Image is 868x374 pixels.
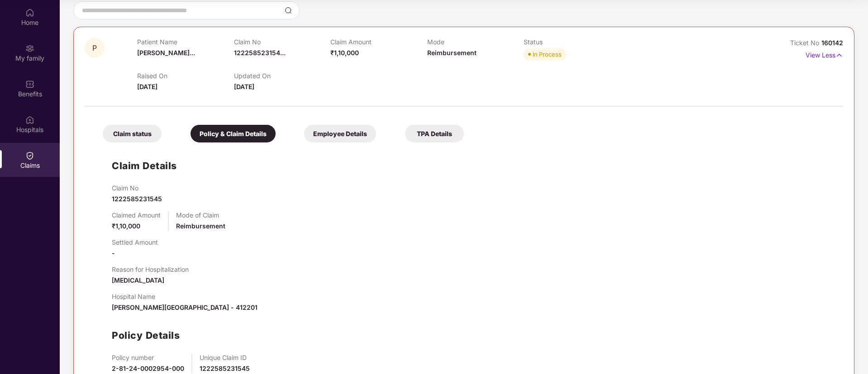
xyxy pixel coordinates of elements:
div: TPA Details [405,125,464,142]
span: ₹1,10,000 [330,49,359,57]
span: 1222585231545 [112,195,162,203]
div: Claim status [103,125,162,142]
span: [PERSON_NAME][GEOGRAPHIC_DATA] - 412201 [112,303,258,311]
h1: Claim Details [112,158,177,173]
span: Reimbursement [427,49,477,57]
p: Unique Claim ID [200,354,250,361]
span: ₹1,10,000 [112,222,140,230]
span: 1222585231545 [200,365,250,372]
span: 122258523154... [234,49,286,57]
p: View Less [806,48,843,60]
p: Claim Amount [330,38,427,46]
p: Mode of Claim [176,211,225,219]
img: svg+xml;base64,PHN2ZyBpZD0iSG9zcGl0YWxzIiB4bWxucz0iaHR0cDovL3d3dy53My5vcmcvMjAwMC9zdmciIHdpZHRoPS... [25,115,34,124]
img: svg+xml;base64,PHN2ZyBpZD0iQ2xhaW0iIHhtbG5zPSJodHRwOi8vd3d3LnczLm9yZy8yMDAwL3N2ZyIgd2lkdGg9IjIwIi... [25,151,34,160]
span: 160142 [821,39,843,47]
div: In Process [533,50,562,59]
div: Policy & Claim Details [191,125,276,142]
span: [PERSON_NAME]... [137,49,195,57]
p: Status [524,38,620,46]
span: [DATE] [234,83,254,90]
span: Reimbursement [176,222,225,230]
span: [DATE] [137,83,157,90]
p: Reason for Hospitalization [112,265,189,273]
span: P [92,44,97,52]
span: [MEDICAL_DATA] [112,276,164,284]
p: Mode [427,38,524,46]
p: Patient Name [137,38,234,46]
span: Ticket No [790,39,821,47]
p: Raised On [137,72,234,80]
p: Claim No [112,184,162,192]
p: Updated On [234,72,330,80]
p: Settled Amount [112,238,158,246]
span: - [112,249,115,257]
p: Hospital Name [112,293,258,300]
div: Employee Details [304,125,376,142]
p: Claimed Amount [112,211,161,219]
img: svg+xml;base64,PHN2ZyBpZD0iU2VhcmNoLTMyeDMyIiB4bWxucz0iaHR0cDovL3d3dy53My5vcmcvMjAwMC9zdmciIHdpZH... [285,7,292,14]
p: Claim No [234,38,330,46]
span: 2-81-24-0002954-000 [112,365,184,372]
img: svg+xml;base64,PHN2ZyBpZD0iQmVuZWZpdHMiIHhtbG5zPSJodHRwOi8vd3d3LnczLm9yZy8yMDAwL3N2ZyIgd2lkdGg9Ij... [25,80,34,89]
img: svg+xml;base64,PHN2ZyB3aWR0aD0iMjAiIGhlaWdodD0iMjAiIHZpZXdCb3g9IjAgMCAyMCAyMCIgZmlsbD0ibm9uZSIgeG... [25,44,34,53]
img: svg+xml;base64,PHN2ZyBpZD0iSG9tZSIgeG1sbnM9Imh0dHA6Ly93d3cudzMub3JnLzIwMDAvc3ZnIiB3aWR0aD0iMjAiIG... [25,8,34,17]
p: Policy number [112,354,184,361]
h1: Policy Details [112,328,180,343]
img: svg+xml;base64,PHN2ZyB4bWxucz0iaHR0cDovL3d3dy53My5vcmcvMjAwMC9zdmciIHdpZHRoPSIxNyIgaGVpZ2h0PSIxNy... [835,50,843,60]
